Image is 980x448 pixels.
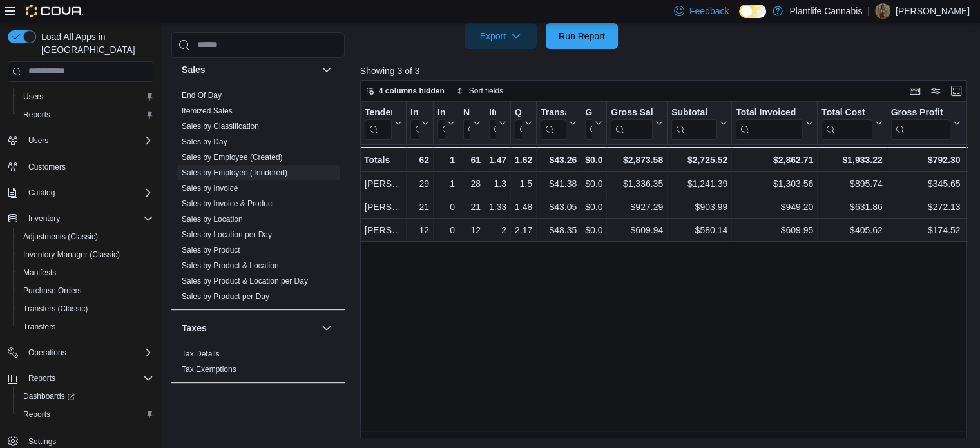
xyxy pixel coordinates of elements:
div: $0.00 [585,152,602,168]
a: Reports [18,107,55,122]
span: Catalog [28,188,55,198]
span: Inventory Manager (Classic) [23,249,120,260]
span: Dark Mode [739,18,740,19]
div: 1.48 [515,199,532,215]
div: $0.00 [585,199,602,215]
span: Dashboards [23,391,75,402]
div: Tendered Employee [365,106,392,119]
button: Enter fullscreen [948,83,964,99]
span: Sales by Employee (Created) [182,152,283,162]
span: Operations [23,345,153,360]
span: Tax Details [182,349,220,359]
div: $43.05 [541,199,577,215]
button: Purchase Orders [13,282,159,300]
span: Feedback [689,5,729,17]
a: Itemized Sales [182,106,233,115]
span: Adjustments (Classic) [18,229,153,244]
div: 2.17 [515,222,532,238]
button: Taxes [182,322,316,335]
div: [PERSON_NAME] [365,199,402,215]
span: Users [18,89,153,104]
div: Items Per Transaction [489,106,496,139]
div: $609.95 [736,222,813,238]
button: Operations [3,344,159,362]
div: $1,241.39 [671,176,727,191]
span: Itemized Sales [182,106,233,116]
div: Total Invoiced [736,106,803,139]
a: Manifests [18,265,61,280]
div: $1,336.35 [611,176,663,191]
span: Sales by Invoice [182,183,238,193]
a: Transfers (Classic) [18,301,93,317]
div: $609.94 [611,222,663,238]
span: Inventory [23,211,153,226]
div: $580.14 [671,222,727,238]
button: Run Report [546,23,618,49]
div: Qty Per Transaction [515,106,522,139]
button: Users [13,88,159,106]
div: 12 [410,222,429,238]
span: Transfers (Classic) [18,301,153,317]
span: Transfers (Classic) [23,304,88,314]
button: Transaction Average [541,106,577,139]
h3: Sales [182,63,206,76]
a: Sales by Day [182,137,227,146]
span: Purchase Orders [18,283,153,298]
div: $792.30 [890,152,960,168]
div: Total Cost [821,106,872,139]
button: Total Cost [821,106,882,139]
input: Dark Mode [739,5,766,18]
div: Taxes [171,346,345,382]
div: Total Cost [821,106,872,119]
div: $405.62 [821,222,882,238]
a: Dashboards [13,387,159,405]
button: Catalog [3,184,159,202]
div: 1 [437,176,455,191]
span: Users [23,133,153,148]
div: Transaction Average [541,106,566,139]
button: Reports [23,371,61,386]
span: Sort fields [469,86,503,96]
div: 1.47 [489,152,506,168]
div: Net Sold [463,106,470,139]
a: Tax Exemptions [182,365,236,374]
span: Reports [18,407,153,422]
a: Sales by Location per Day [182,230,272,239]
div: [PERSON_NAME] [365,222,402,238]
button: Transfers (Classic) [13,300,159,318]
div: $1,933.22 [821,152,882,168]
button: Invoices Ref [437,106,455,139]
div: $2,873.58 [611,152,663,168]
button: Subtotal [671,106,727,139]
a: Transfers [18,319,61,335]
a: Sales by Location [182,215,243,224]
div: 12 [463,222,481,238]
div: Total Invoiced [736,106,803,119]
span: Sales by Product & Location [182,260,279,271]
div: 62 [410,152,429,168]
button: Display options [928,83,943,99]
button: Export [465,23,537,49]
div: 1.3 [489,176,506,191]
span: Catalog [23,185,153,200]
span: Users [23,92,43,102]
div: 1 [437,152,455,168]
button: Manifests [13,264,159,282]
button: Reports [13,106,159,124]
button: Transfers [13,318,159,336]
span: Inventory [28,213,60,224]
div: Subtotal [671,106,717,139]
div: Items Per Transaction [489,106,496,119]
div: 21 [410,199,429,215]
button: Keyboard shortcuts [907,83,923,99]
span: Sales by Classification [182,121,259,131]
p: Plantlife Cannabis [789,3,862,19]
span: Reports [28,373,55,384]
div: Kearan Fenton [875,3,890,19]
div: $272.13 [890,199,960,215]
button: Reports [13,405,159,424]
div: Gross Sales [611,106,653,139]
a: Sales by Product & Location [182,261,279,270]
span: Manifests [23,268,56,278]
span: Export [472,23,529,49]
